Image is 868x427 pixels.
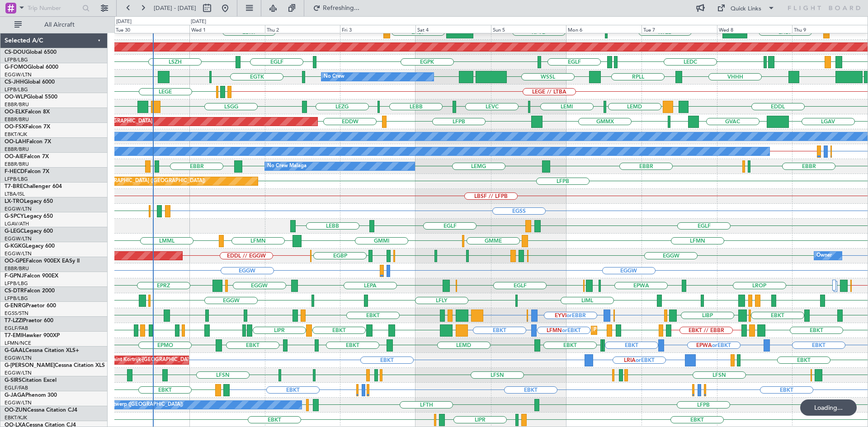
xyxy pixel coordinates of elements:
a: EBKT/KJK [5,414,27,421]
span: G-JAGA [5,393,25,398]
a: F-GPNJFalcon 900EX [5,273,58,279]
a: EGGW/LTN [5,250,32,257]
a: EGGW/LTN [5,71,32,78]
a: EBKT/KJK [5,131,27,138]
a: G-[PERSON_NAME]Cessna Citation XLS [5,363,105,368]
a: OO-WLPGlobal 5500 [5,94,57,100]
a: LFMN/NCE [5,340,31,347]
a: EGGW/LTN [5,235,32,242]
a: EGGW/LTN [5,206,32,212]
a: LTBA/ISL [5,191,25,197]
a: LFPB/LBG [5,86,28,93]
a: LFPB/LBG [5,295,28,302]
a: EBBR/BRU [5,265,29,272]
a: EGGW/LTN [5,399,32,406]
a: LFPB/LBG [5,56,28,63]
span: G-GAAL [5,348,25,353]
div: Quick Links [731,5,761,14]
div: No Crew Malaga [267,160,307,173]
a: EBBR/BRU [5,116,29,123]
span: OO-LAH [5,139,26,145]
a: EGLF/FAB [5,385,28,391]
span: OO-ZUN [5,408,27,413]
div: Tue 30 [114,25,189,33]
a: T7-BREChallenger 604 [5,184,62,189]
div: Fri 3 [340,25,415,33]
a: T7-EMIHawker 900XP [5,333,60,338]
div: Wed 1 [189,25,265,33]
a: G-JAGAPhenom 300 [5,393,57,398]
div: [DATE] [191,18,206,26]
a: T7-LZZIPraetor 600 [5,318,53,324]
div: Planned Maint Kortrijk-[GEOGRAPHIC_DATA] [594,324,699,337]
span: T7-BRE [5,184,23,189]
a: G-FOMOGlobal 6000 [5,65,58,70]
a: OO-FSXFalcon 7X [5,124,50,130]
span: G-LEGC [5,229,24,234]
span: CS-JHH [5,80,24,85]
a: CS-JHHGlobal 6000 [5,80,55,85]
span: OO-GPE [5,258,26,264]
a: G-SIRSCitation Excel [5,378,57,383]
span: G-ENRG [5,303,26,309]
a: LGAV/ATH [5,221,29,227]
span: [DATE] - [DATE] [154,4,196,12]
span: G-[PERSON_NAME] [5,363,55,368]
div: Tue 7 [642,25,717,33]
span: OO-WLP [5,94,27,100]
div: Planned Maint [GEOGRAPHIC_DATA] ([GEOGRAPHIC_DATA]) [63,174,205,188]
span: LX-TRO [5,199,24,204]
span: OO-ELK [5,109,25,115]
div: No Crew Antwerp ([GEOGRAPHIC_DATA]) [85,398,183,412]
a: OO-LAHFalcon 7X [5,139,51,145]
div: AOG Maint Kortrijk-[GEOGRAPHIC_DATA] [96,353,194,367]
div: Sun 5 [491,25,566,33]
div: Loading... [800,399,857,416]
a: LX-TROLegacy 650 [5,199,53,204]
a: OO-ZUNCessna Citation CJ4 [5,408,77,413]
div: Sat 4 [415,25,491,33]
a: G-LEGCLegacy 600 [5,229,53,234]
span: OO-AIE [5,154,24,160]
a: OO-GPEFalcon 900EX EASy II [5,258,80,264]
div: No Crew [324,70,344,84]
span: G-SIRS [5,378,22,383]
a: EBBR/BRU [5,161,29,168]
div: Owner [816,249,832,263]
a: CS-DTRFalcon 2000 [5,288,55,294]
a: OO-AIEFalcon 7X [5,154,49,160]
div: Mon 6 [566,25,642,33]
span: CS-DTR [5,288,24,294]
span: T7-LZZI [5,318,23,324]
span: OO-FSX [5,124,25,130]
a: LFPB/LBG [5,176,28,183]
button: Quick Links [712,1,779,15]
span: CS-DOU [5,50,26,55]
span: G-FOMO [5,65,28,70]
span: T7-EMI [5,333,22,338]
a: EGLF/FAB [5,325,28,332]
span: F-GPNJ [5,273,24,279]
span: Refreshing... [322,5,360,11]
a: G-GAALCessna Citation XLS+ [5,348,79,353]
a: EGSS/STN [5,310,28,317]
div: Thu 2 [265,25,340,33]
a: F-HECDFalcon 7X [5,169,49,174]
a: LFPB/LBG [5,280,28,287]
a: G-SPCYLegacy 650 [5,214,53,219]
input: Trip Number [28,1,80,15]
a: EGGW/LTN [5,355,32,361]
a: CS-DOUGlobal 6500 [5,50,57,55]
button: Refreshing... [309,1,363,15]
button: All Aircraft [10,18,98,32]
span: G-SPCY [5,214,24,219]
a: EGGW/LTN [5,370,32,376]
div: Wed 8 [717,25,793,33]
a: EBBR/BRU [5,146,29,153]
a: EBBR/BRU [5,101,29,108]
span: All Aircraft [24,22,95,28]
a: G-ENRGPraetor 600 [5,303,56,309]
span: F-HECD [5,169,24,174]
span: G-KGKG [5,244,26,249]
a: G-KGKGLegacy 600 [5,244,55,249]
